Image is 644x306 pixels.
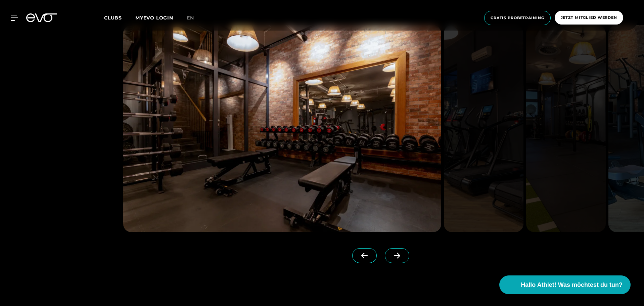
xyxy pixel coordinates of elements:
[561,15,617,20] span: Jetzt Mitglied werden
[491,15,544,21] span: Gratis Probetraining
[123,25,441,232] img: evofitness
[104,15,122,21] span: Clubs
[553,11,625,25] a: Jetzt Mitglied werden
[499,275,631,294] button: Hallo Athlet! Was möchtest du tun?
[482,11,553,25] a: Gratis Probetraining
[135,15,173,21] a: MYEVO LOGIN
[187,14,202,22] a: en
[521,280,623,290] span: Hallo Athlet! Was möchtest du tun?
[104,14,135,21] a: Clubs
[526,25,606,232] img: evofitness
[444,25,523,232] img: evofitness
[187,15,194,21] span: en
